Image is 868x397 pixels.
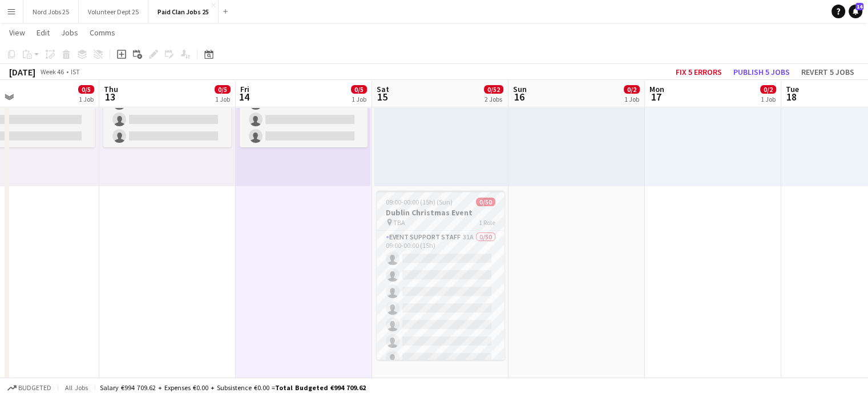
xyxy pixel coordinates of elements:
[511,90,527,103] span: 16
[624,85,640,94] span: 0/2
[90,27,115,38] span: Comms
[649,84,664,94] span: Mon
[485,95,503,103] div: 2 Jobs
[38,67,66,76] span: Week 46
[849,5,862,18] a: 14
[56,25,83,40] a: Jobs
[476,198,495,206] span: 0/50
[786,84,799,94] span: Tue
[61,27,78,38] span: Jobs
[352,95,366,103] div: 1 Job
[377,84,389,94] span: Sat
[377,207,504,218] h3: Dublin Christmas Event
[215,85,231,94] span: 0/5
[78,85,94,94] span: 0/5
[760,85,776,94] span: 0/2
[784,90,799,103] span: 18
[484,85,503,94] span: 0/52
[624,95,639,103] div: 1 Job
[671,65,726,79] button: Fix 5 errors
[275,383,366,392] span: Total Budgeted €994 709.62
[148,1,219,23] button: Paid Clan Jobs 25
[377,191,504,360] app-job-card: 09:00-00:00 (15h) (Sun)0/50Dublin Christmas Event TBA1 RoleEvent Support Staff31A0/5009:00-00:00 ...
[18,384,51,392] span: Budgeted
[648,90,664,103] span: 17
[71,67,80,76] div: IST
[79,95,94,103] div: 1 Job
[351,85,367,94] span: 0/5
[23,1,79,23] button: Nord Jobs 25
[37,27,50,38] span: Edit
[729,65,794,79] button: Publish 5 jobs
[375,90,389,103] span: 15
[9,66,35,78] div: [DATE]
[63,383,90,392] span: All jobs
[239,90,249,103] span: 14
[79,1,148,23] button: Volunteer Dept 25
[100,383,366,392] div: Salary €994 709.62 + Expenses €0.00 + Subsistence €0.00 =
[32,25,54,40] a: Edit
[386,198,453,206] span: 09:00-00:00 (15h) (Sun)
[393,218,405,227] span: TBA
[513,84,527,94] span: Sun
[479,218,495,227] span: 1 Role
[9,27,25,38] span: View
[104,84,118,94] span: Thu
[761,95,776,103] div: 1 Job
[797,65,859,79] button: Revert 5 jobs
[102,90,118,103] span: 13
[5,25,30,40] a: View
[855,3,863,10] span: 14
[85,25,120,40] a: Comms
[215,95,230,103] div: 1 Job
[6,382,53,394] button: Budgeted
[240,84,249,94] span: Fri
